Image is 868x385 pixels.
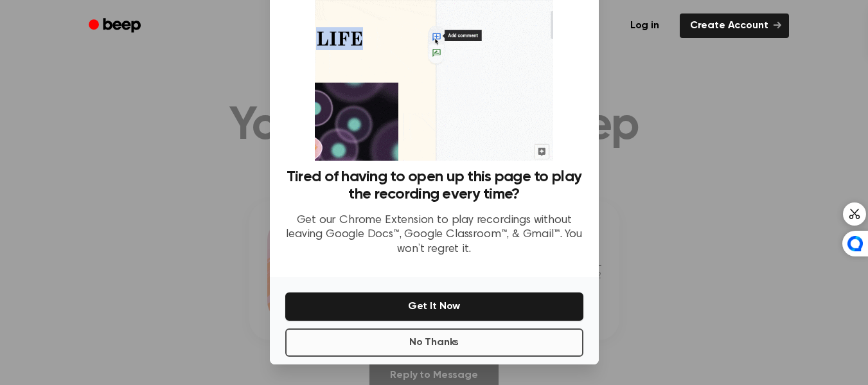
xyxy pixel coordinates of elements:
button: Get It Now [285,292,583,321]
a: Create Account [680,13,789,38]
p: Get our Chrome Extension to play recordings without leaving Google Docs™, Google Classroom™, & Gm... [285,213,583,257]
a: Beep [80,13,152,39]
a: Log in [617,11,672,40]
h3: Tired of having to open up this page to play the recording every time? [285,168,583,203]
button: No Thanks [285,328,583,357]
